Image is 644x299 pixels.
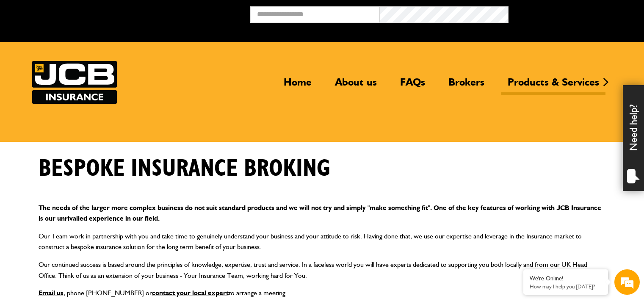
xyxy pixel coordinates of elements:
img: JCB Insurance Services logo [32,61,117,104]
h1: Bespoke insurance broking [39,155,330,183]
a: Home [277,76,318,95]
a: FAQs [394,76,431,95]
a: About us [329,76,383,95]
a: Products & Services [501,76,605,95]
p: Our Team work in partnership with you and take time to genuinely understand your business and you... [39,231,606,252]
a: JCB Insurance Services [32,61,117,104]
p: The needs of the larger more complex business do not suit standard products and we will not try a... [39,202,606,224]
button: Broker Login [509,6,638,19]
a: contact your local expert [152,289,229,297]
p: How may I help you today? [530,283,602,290]
a: Brokers [442,76,491,95]
p: Our continued success is based around the principles of knowledge, expertise, trust and service. ... [39,259,606,281]
div: Need help? [623,85,644,191]
div: We're Online! [530,275,602,282]
p: , phone [PHONE_NUMBER] or to arrange a meeting. [39,288,606,299]
a: Email us [39,289,64,297]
